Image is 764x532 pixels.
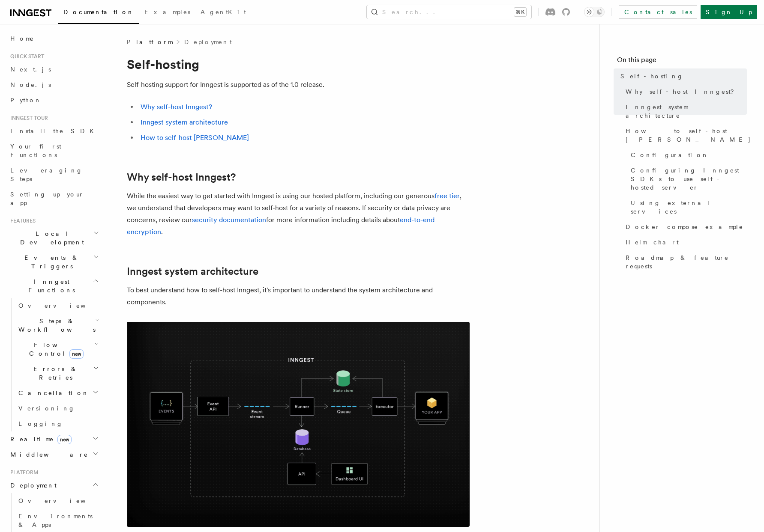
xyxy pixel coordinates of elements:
[10,97,42,104] span: Python
[7,31,101,46] a: Home
[619,5,697,19] a: Contact sales
[7,298,101,431] div: Inngest Functions
[127,265,258,277] a: Inngest system architecture
[626,127,751,144] span: How to self-host [PERSON_NAME]
[15,341,94,358] span: Flow Control
[7,447,101,462] button: Middleware
[626,223,743,231] span: Docker compose example
[10,167,83,182] span: Leveraging Steps
[15,493,101,508] a: Overview
[7,139,101,163] a: Your first Functions
[57,435,72,444] span: new
[7,481,57,490] span: Deployment
[627,195,747,219] a: Using external services
[7,226,101,250] button: Local Development
[10,34,34,43] span: Home
[15,416,101,431] a: Logging
[7,435,72,443] span: Realtime
[10,191,84,206] span: Setting up your app
[701,5,757,19] a: Sign Up
[58,3,139,24] a: Documentation
[144,9,190,15] span: Examples
[127,171,236,183] a: Why self-host Inngest?
[622,123,747,147] a: How to self-host [PERSON_NAME]
[622,250,747,274] a: Roadmap & feature requests
[7,187,101,211] a: Setting up your app
[7,229,93,247] span: Local Development
[7,253,93,270] span: Events & Triggers
[15,313,101,337] button: Steps & Workflows
[7,62,101,77] a: Next.js
[15,389,89,397] span: Cancellation
[7,450,88,459] span: Middleware
[141,118,228,126] a: Inngest system architecture
[127,190,470,238] p: While the easiest way to get started with Inngest is using our hosted platform, including our gen...
[15,337,101,361] button: Flow Controlnew
[15,361,101,385] button: Errors & Retries
[10,81,51,88] span: Node.js
[7,92,101,108] a: Python
[127,56,470,72] h1: Self-hosting
[7,115,48,122] span: Inngest tour
[620,72,683,80] span: Self-hosting
[631,166,747,192] span: Configuring Inngest SDKs to use self-hosted server
[622,99,747,123] a: Inngest system architecture
[10,66,51,73] span: Next.js
[15,385,101,401] button: Cancellation
[127,79,470,91] p: Self-hosting support for Inngest is supported as of the 1.0 release.
[18,497,107,504] span: Overview
[627,147,747,163] a: Configuration
[584,7,605,17] button: Toggle dark mode
[7,53,44,60] span: Quick start
[622,219,747,235] a: Docker compose example
[15,317,96,334] span: Steps & Workflows
[7,217,36,224] span: Features
[201,9,246,15] span: AgentKit
[18,420,63,427] span: Logging
[10,128,99,134] span: Install the SDK
[7,250,101,274] button: Events & Triggers
[626,238,679,247] span: Helm chart
[627,163,747,195] a: Configuring Inngest SDKs to use self-hosted server
[184,38,232,46] a: Deployment
[18,302,107,309] span: Overview
[127,38,172,46] span: Platform
[7,469,39,476] span: Platform
[7,431,101,447] button: Realtimenew
[10,143,61,158] span: Your first Functions
[434,192,460,200] a: free tier
[7,163,101,187] a: Leveraging Steps
[626,103,747,120] span: Inngest system architecture
[7,123,101,139] a: Install the SDK
[15,298,101,313] a: Overview
[18,513,93,528] span: Environments & Apps
[127,284,470,308] p: To best understand how to self-host Inngest, it's important to understand the system architecture...
[622,235,747,250] a: Helm chart
[514,8,526,16] kbd: ⌘K
[626,87,740,96] span: Why self-host Inngest?
[139,3,195,23] a: Examples
[626,253,747,270] span: Roadmap & feature requests
[195,3,251,23] a: AgentKit
[141,103,212,111] a: Why self-host Inngest?
[617,68,747,84] a: Self-hosting
[622,84,747,99] a: Why self-host Inngest?
[18,405,75,412] span: Versioning
[7,77,101,92] a: Node.js
[7,277,93,294] span: Inngest Functions
[617,55,747,68] h4: On this page
[192,216,266,224] a: security documentation
[15,401,101,416] a: Versioning
[69,349,84,359] span: new
[141,134,249,142] a: How to self-host [PERSON_NAME]
[7,478,101,493] button: Deployment
[7,274,101,298] button: Inngest Functions
[127,322,470,527] img: Inngest system architecture diagram
[15,365,93,382] span: Errors & Retries
[63,9,134,15] span: Documentation
[631,199,747,216] span: Using external services
[367,5,531,19] button: Search...⌘K
[631,151,709,159] span: Configuration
